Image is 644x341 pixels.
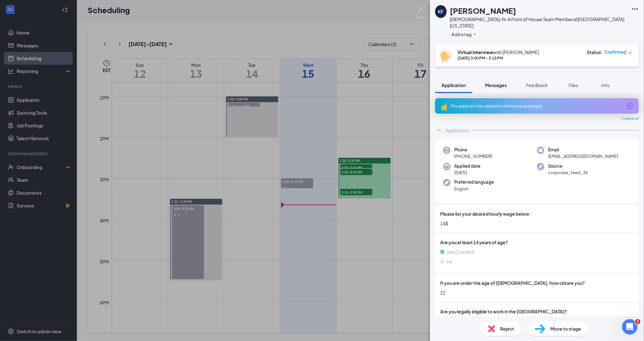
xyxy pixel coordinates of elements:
[601,82,610,88] span: Info
[454,179,494,185] span: Preferred language
[628,51,632,55] span: down
[548,153,618,159] span: [EMAIL_ADDRESS][DOMAIN_NAME]
[440,308,634,315] span: Are you legally eligible to work in the [GEOGRAPHIC_DATA]?
[447,258,452,265] span: no
[605,49,626,55] span: Confirmed
[451,103,622,109] div: This applicant also applied to 4 other job posting(s)
[438,8,444,15] div: KF
[587,49,603,55] div: Status :
[454,163,481,169] span: Applied date
[445,127,469,134] div: Application
[435,126,443,134] svg: ChevronUp
[440,210,531,217] span: Please list your desired hourly wage below:
[635,319,640,324] span: 2
[454,169,481,176] span: [DATE]
[458,49,539,55] div: with [PERSON_NAME]
[454,186,494,192] span: English
[526,82,548,88] span: Feedback
[450,16,628,29] div: [DEMOGRAPHIC_DATA]-fil-A Front of House Team Member at [GEOGRAPHIC_DATA][US_STATE]
[631,5,639,13] svg: Ellipses
[440,280,585,287] span: If you are under the age of [DEMOGRAPHIC_DATA], how old are you?
[473,32,477,36] svg: Plus
[548,163,588,169] span: Source
[440,220,634,227] span: 14$
[548,169,588,176] span: corporate_feed_36
[440,239,634,246] span: Are you at least 14 years of age?
[500,325,514,332] span: Reject
[454,147,492,153] span: Phone
[626,102,634,110] svg: ArrowCircle
[440,289,634,296] span: 22
[485,82,507,88] span: Messages
[458,55,539,61] div: [DATE] 3:00 PM - 3:15 PM
[450,5,516,16] h1: [PERSON_NAME]
[458,49,493,55] b: Virtual Interview
[454,153,492,159] span: [PHONE_NUMBER]
[569,82,578,88] span: Files
[550,325,581,332] span: Move to stage
[447,248,475,256] span: yes (Correct)
[450,31,478,37] button: PlusAdd a tag
[622,319,638,335] iframe: Intercom live chat
[621,116,639,121] span: Collapse all
[548,147,618,153] span: Email
[442,82,466,88] span: Application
